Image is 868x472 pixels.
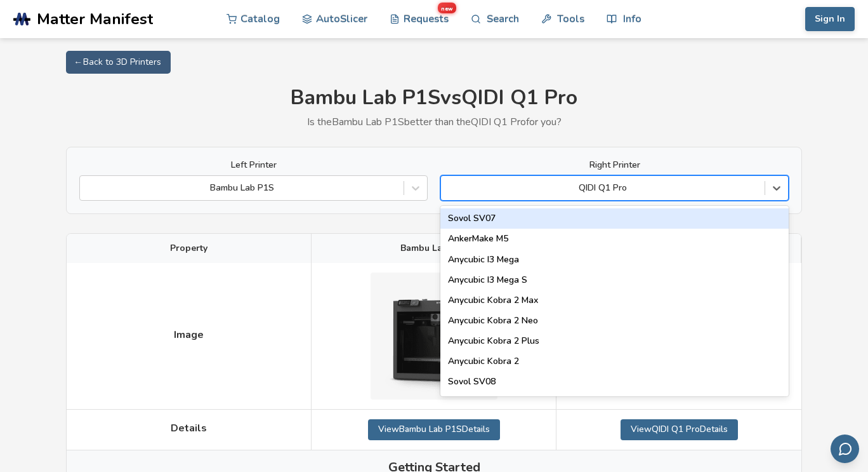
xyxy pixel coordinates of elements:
[805,7,855,31] button: Sign In
[440,229,789,249] div: AnkerMake M5
[66,51,171,74] a: ← Back to 3D Printers
[831,435,859,463] button: Send feedback via email
[440,250,789,270] div: Anycubic I3 Mega
[66,116,802,128] p: Is the Bambu Lab P1S better than the QIDI Q1 Pro for you?
[447,183,450,193] input: QIDI Q1 ProSovol SV07AnkerMake M5Anycubic I3 MegaAnycubic I3 Mega SAnycubic Kobra 2 MaxAnycubic K...
[79,160,428,170] label: Left Printer
[86,183,89,193] input: Bambu Lab P1S
[400,243,467,253] span: Bambu Lab P1S
[440,290,789,311] div: Anycubic Kobra 2 Max
[170,243,207,253] span: Property
[440,351,789,372] div: Anycubic Kobra 2
[440,160,789,170] label: Right Printer
[438,3,456,13] span: new
[440,331,789,351] div: Anycubic Kobra 2 Plus
[371,273,497,400] img: Bambu Lab P1S
[440,208,789,229] div: Sovol SV07
[440,311,789,331] div: Anycubic Kobra 2 Neo
[171,422,207,434] span: Details
[368,419,500,440] a: ViewBambu Lab P1SDetails
[440,270,789,290] div: Anycubic I3 Mega S
[37,10,153,28] span: Matter Manifest
[621,419,738,440] a: ViewQIDI Q1 ProDetails
[440,372,789,392] div: Sovol SV08
[440,392,789,412] div: Creality Hi
[66,86,802,110] h1: Bambu Lab P1S vs QIDI Q1 Pro
[174,329,204,341] span: Image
